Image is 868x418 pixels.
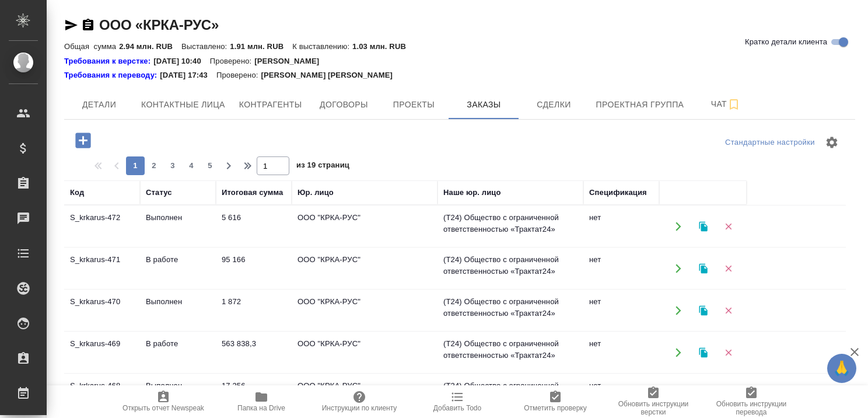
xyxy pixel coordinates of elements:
td: 1 872 [216,290,292,331]
span: Настроить таблицу [818,128,846,156]
td: ООО "КРКА-РУС" [292,248,437,289]
button: Обновить инструкции верстки [604,385,702,418]
button: Папка на Drive [212,385,310,418]
span: Контактные лица [141,97,225,112]
span: Добавить Todo [433,404,481,412]
button: Клонировать [691,340,715,364]
span: 🙏 [832,356,852,381]
button: Скопировать ссылку для ЯМессенджера [64,18,78,32]
td: нет [583,374,659,415]
span: Заказы [456,97,512,112]
p: [DATE] 10:40 [153,55,210,67]
button: Открыть [666,340,690,364]
p: Выставлено: [181,42,230,51]
button: Добавить проект [67,128,99,152]
div: Нажми, чтобы открыть папку с инструкцией [64,69,160,81]
td: Выполнен [140,374,216,415]
span: Чат [698,97,754,112]
p: К выставлению: [292,42,352,51]
button: Удалить [716,298,740,322]
button: Клонировать [691,214,715,238]
button: Открыть отчет Newspeak [114,385,212,418]
span: 4 [182,160,201,172]
p: [DATE] 17:43 [160,69,216,81]
p: Проверено: [210,55,255,67]
span: Детали [71,97,127,112]
div: Спецификация [589,187,647,198]
td: нет [583,290,659,331]
td: S_krkarus-470 [64,290,140,331]
button: Открыть [666,298,690,322]
span: Проектная группа [596,97,684,112]
td: S_krkarus-471 [64,248,140,289]
td: 95 166 [216,248,292,289]
td: (T24) Общество с ограниченной ответственностью «Трактат24» [437,206,583,247]
button: Удалить [716,256,740,280]
button: Клонировать [691,256,715,280]
td: 17 256 [216,374,292,415]
td: В работе [140,248,216,289]
button: Клонировать [691,382,715,406]
button: Удалить [716,214,740,238]
button: Клонировать [691,298,715,322]
a: Требования к переводу: [64,69,160,81]
td: Выполнен [140,206,216,247]
div: Нажми, чтобы открыть папку с инструкцией [64,55,153,67]
svg: Подписаться [727,97,741,112]
span: Контрагенты [239,97,302,112]
p: 1.03 млн. RUB [352,42,415,51]
span: Папка на Drive [237,404,285,412]
p: 2.94 млн. RUB [119,42,181,51]
button: Обновить инструкции перевода [702,385,800,418]
span: Обновить инструкции верстки [611,400,695,416]
p: Общая сумма [64,42,119,51]
td: S_krkarus-469 [64,332,140,373]
button: 2 [145,156,163,175]
div: Наше юр. лицо [443,187,501,198]
td: (T24) Общество с ограниченной ответственностью «Трактат24» [437,374,583,415]
td: ООО "КРКА-РУС" [292,374,437,415]
button: 🙏 [827,354,856,383]
span: Договоры [316,97,372,112]
span: 2 [145,160,163,172]
td: нет [583,248,659,289]
td: 5 616 [216,206,292,247]
td: Выполнен [140,290,216,331]
td: В работе [140,332,216,373]
button: Открыть [666,214,690,238]
td: (T24) Общество с ограниченной ответственностью «Трактат24» [437,290,583,331]
button: 4 [182,156,201,175]
td: нет [583,332,659,373]
span: из 19 страниц [296,158,349,175]
td: (T24) Общество с ограниченной ответственностью «Трактат24» [437,332,583,373]
span: Отметить проверку [524,404,586,412]
button: Удалить [716,340,740,364]
span: Инструкции по клиенту [322,404,397,412]
span: Проекты [386,97,442,112]
p: [PERSON_NAME] [PERSON_NAME] [261,69,401,81]
div: Статус [146,187,172,198]
button: Скопировать ссылку [81,18,95,32]
button: Открыть [666,382,690,406]
span: Обновить инструкции перевода [709,400,793,416]
div: Юр. лицо [297,187,334,198]
span: Открыть отчет Newspeak [123,404,204,412]
button: Инструкции по клиенту [310,385,408,418]
span: Кратко детали клиента [745,36,827,48]
td: нет [583,206,659,247]
p: [PERSON_NAME] [254,55,328,67]
div: Код [70,187,84,198]
td: 563 838,3 [216,332,292,373]
td: ООО "КРКА-РУС" [292,206,437,247]
div: split button [722,134,818,152]
p: Проверено: [216,69,261,81]
td: (T24) Общество с ограниченной ответственностью «Трактат24» [437,248,583,289]
span: Сделки [526,97,582,112]
p: 1.91 млн. RUB [230,42,292,51]
button: 5 [201,156,219,175]
div: Итоговая сумма [222,187,283,198]
td: ООО "КРКА-РУС" [292,290,437,331]
td: S_krkarus-472 [64,206,140,247]
button: 3 [163,156,182,175]
button: Добавить Todo [408,385,506,418]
